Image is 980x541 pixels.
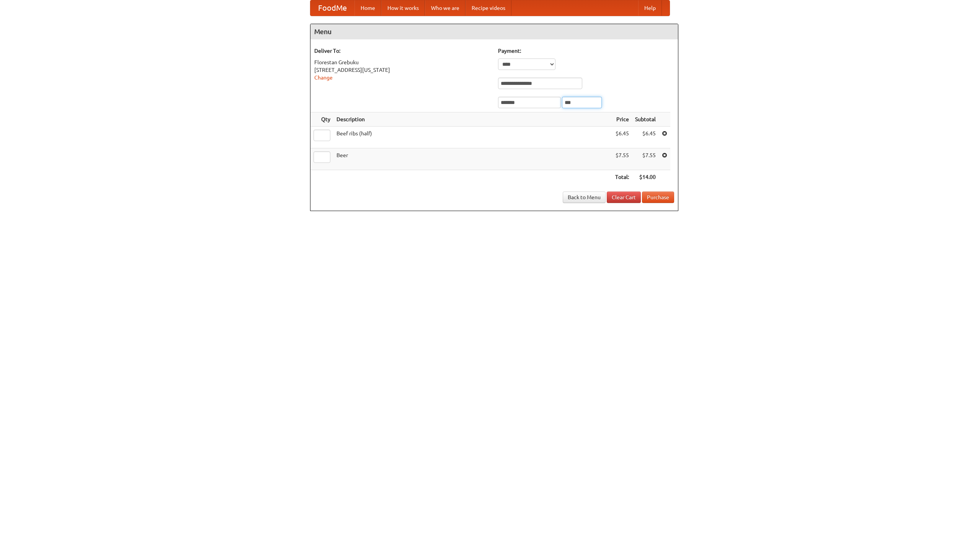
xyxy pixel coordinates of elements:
[498,47,674,55] h5: Payment:
[607,192,641,203] a: Clear Cart
[563,192,606,203] a: Back to Menu
[612,170,632,184] th: Total:
[310,112,333,127] th: Qty
[425,0,465,16] a: Who we are
[333,112,612,127] th: Description
[632,127,659,148] td: $6.45
[314,66,490,74] div: [STREET_ADDRESS][US_STATE]
[612,127,632,148] td: $6.45
[632,170,659,184] th: $14.00
[333,127,612,148] td: Beef ribs (half)
[314,58,490,66] div: Florestan Grebuku
[642,192,674,203] button: Purchase
[632,148,659,170] td: $7.55
[310,0,354,16] a: FoodMe
[314,47,490,55] h5: Deliver To:
[465,0,511,16] a: Recipe videos
[310,24,678,39] h4: Menu
[381,0,425,16] a: How it works
[354,0,381,16] a: Home
[612,148,632,170] td: $7.55
[638,0,662,16] a: Help
[612,112,632,127] th: Price
[632,112,659,127] th: Subtotal
[333,148,612,170] td: Beer
[314,75,333,81] a: Change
